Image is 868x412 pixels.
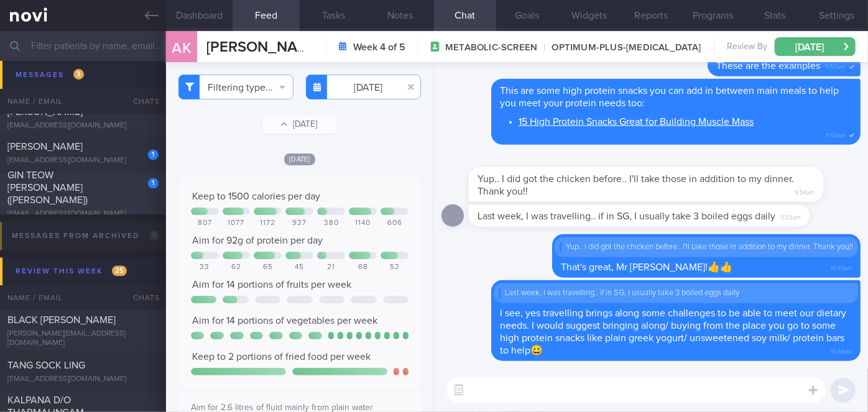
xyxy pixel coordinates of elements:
[192,236,323,245] span: Aim for 92g of protein per day
[353,41,405,53] strong: Week 4 of 5
[500,308,846,355] span: I see, yes travelling brings along some challenges to be able to meet our dietary needs. I would ...
[148,102,159,112] div: 2
[831,344,852,356] span: 10:44am
[519,117,754,127] a: 15 High Protein Snacks Great for Building Muscle Mass
[7,156,159,165] div: [EMAIL_ADDRESS][DOMAIN_NAME]
[7,360,85,370] span: TANG SOCK LING
[716,61,820,71] span: These are the examples
[7,209,159,219] div: [EMAIL_ADDRESS][DOMAIN_NAME]
[12,263,130,280] div: Review this week
[561,262,732,272] span: That's great, Mr [PERSON_NAME]!👍👍
[285,219,313,228] div: 937
[116,285,166,310] div: Chats
[727,42,767,53] span: Review By
[191,263,219,272] div: 33
[192,352,371,362] span: Keep to 2 portions of fried food per week
[499,288,853,298] div: Last week, I was travelling.. if in SG, I usually take 3 boiled eggs daily
[478,174,794,196] span: Yup.. I did got the chicken before.. I'll take those in addition to my dinner. Thank you!!
[826,128,846,140] span: 9:53am
[7,375,159,384] div: [EMAIL_ADDRESS][DOMAIN_NAME]
[192,280,351,290] span: Aim for 14 portions of fruits per week
[7,121,159,130] div: [EMAIL_ADDRESS][DOMAIN_NAME]
[825,60,846,71] span: 9:50am
[831,261,852,273] span: 10:43am
[317,263,345,272] div: 21
[349,219,377,228] div: 1140
[192,191,320,201] span: Keep to 1500 calories per day
[149,230,160,240] span: 0
[775,37,856,56] button: [DATE]
[381,219,409,228] div: 606
[560,242,853,252] div: Yup.. I did got the chicken before.. I'll take those in addition to my dinner. Thank you!!
[9,227,163,244] div: Messages from Archived
[158,24,205,71] div: AK
[285,263,313,272] div: 45
[223,219,251,228] div: 1077
[317,219,345,228] div: 380
[284,153,315,165] span: [DATE]
[206,40,322,55] span: [PERSON_NAME]
[262,115,337,134] button: [DATE]
[7,315,116,325] span: BLACK [PERSON_NAME]
[780,210,801,222] span: 9:55am
[254,263,282,272] div: 65
[795,185,815,197] span: 9:54am
[7,142,83,152] span: [PERSON_NAME]
[112,265,127,276] span: 25
[7,94,101,117] span: [PERSON_NAME] BIN [PERSON_NAME]
[254,219,282,228] div: 1172
[7,170,88,205] span: GIN TEOW [PERSON_NAME] ([PERSON_NAME])
[381,263,409,272] div: 52
[500,86,839,108] span: This are some high protein snacks you can add in between main meals to help you meet your protein...
[478,211,775,221] span: Last week, I was travelling.. if in SG, I usually take 3 boiled eggs daily
[191,219,219,228] div: 807
[445,42,537,54] span: METABOLIC-SCREEN
[537,42,701,54] span: OPTIMUM-PLUS-[MEDICAL_DATA]
[192,316,377,326] span: Aim for 14 portions of vegetables per week
[148,178,159,188] div: 1
[148,149,159,160] div: 1
[7,329,159,348] div: [PERSON_NAME][EMAIL_ADDRESS][DOMAIN_NAME]
[191,403,373,412] span: Aim for 2.6 litres of fluid mainly from plain water
[349,263,377,272] div: 68
[223,263,251,272] div: 62
[178,75,293,99] button: Filtering type...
